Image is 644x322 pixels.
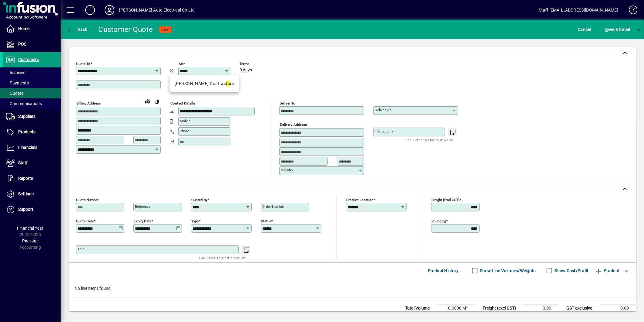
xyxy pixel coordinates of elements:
[143,96,153,106] a: View on map
[67,27,87,32] span: Back
[18,129,35,134] span: Products
[22,238,39,243] span: Package
[3,109,61,124] a: Suppliers
[18,42,26,46] span: POS
[18,114,35,119] span: Suppliers
[134,219,151,223] mat-label: Expiry date
[6,70,25,75] span: Invoices
[563,304,600,312] td: GST exclusive
[576,24,593,35] button: Cancel
[17,226,44,231] span: Financial Year
[76,62,90,66] mat-label: Quote To
[3,171,61,186] a: Reports
[69,279,636,298] div: No line items found
[240,68,252,73] span: 0 days
[600,304,636,312] td: 0.00
[76,197,99,202] mat-label: Quote number
[18,160,28,165] span: Staff
[3,156,61,171] a: Staff
[554,268,589,274] label: Show Cost/Profit
[3,37,61,52] a: POS
[240,62,276,66] span: Terms
[428,266,459,276] span: Product History
[135,204,150,209] mat-label: Reference
[280,101,295,105] mat-label: Deliver To
[605,27,608,32] span: S
[161,28,169,32] span: NEW
[191,219,199,223] mat-label: Type
[605,25,630,34] span: ave & Email
[6,101,42,106] span: Communications
[262,204,284,209] mat-label: Order number
[18,191,34,196] span: Settings
[153,97,162,106] button: Copy to Delivery address
[179,62,185,66] mat-label: Attn
[375,129,393,133] mat-label: Instructions
[281,168,293,172] mat-label: Country
[99,25,153,34] div: Customer Quote
[100,5,119,15] button: Profile
[602,24,633,35] button: Save & Email
[479,268,536,274] label: Show Line Volumes/Weights
[191,197,207,202] mat-label: Quoted by
[595,266,619,276] span: Product
[3,187,61,202] a: Settings
[170,78,239,89] mat-option: Johnson Contractors
[578,25,591,34] span: Cancel
[624,1,636,21] a: Knowledge Base
[76,219,94,223] mat-label: Quote date
[3,67,61,78] a: Invoices
[18,176,33,181] span: Reports
[539,5,618,15] div: Staff [EMAIL_ADDRESS][DOMAIN_NAME]
[3,125,61,140] a: Products
[119,5,195,15] div: [PERSON_NAME] Auto Electrical Co Ltd
[3,98,61,109] a: Communications
[346,197,373,202] mat-label: Product location
[402,304,438,312] td: Total Volume
[592,265,622,276] button: Product
[438,304,475,312] td: 0.0000 M³
[261,219,271,223] mat-label: Status
[425,265,461,276] button: Product History
[180,119,190,123] mat-label: Mobile
[18,57,39,62] span: Customers
[431,197,460,202] mat-label: Freight (excl GST)
[522,304,558,312] td: 0.00
[199,254,247,261] mat-hint: Use 'Enter' to start a new line
[18,207,33,212] span: Support
[80,5,100,15] button: Add
[3,21,61,36] a: Home
[480,304,522,312] td: Freight (excl GST)
[18,145,37,150] span: Financials
[406,136,453,143] mat-hint: Use 'Enter' to start a new line
[180,129,190,133] mat-label: Phone
[375,108,391,112] mat-label: Deliver via
[65,24,89,35] button: Back
[3,202,61,217] a: Support
[3,88,61,98] a: Quotes
[226,81,230,86] em: to
[6,80,29,85] span: Payments
[3,78,61,88] a: Payments
[3,140,61,155] a: Financials
[61,24,94,35] app-page-header-button: Back
[175,80,234,87] div: [PERSON_NAME] Contrac rs
[77,247,84,251] mat-label: Title
[6,91,23,96] span: Quotes
[18,26,29,31] span: Home
[431,219,446,223] mat-label: Rounding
